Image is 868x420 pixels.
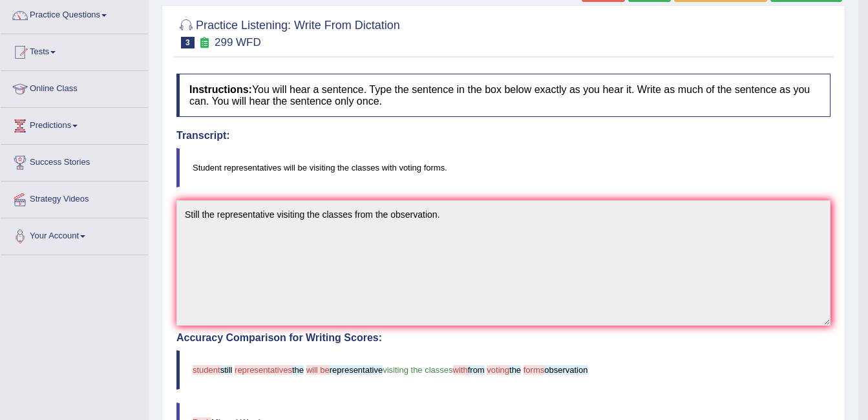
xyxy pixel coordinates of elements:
span: observation [544,365,587,375]
small: 299 WFD [215,36,261,48]
span: voting [487,365,509,375]
small: Exam occurring question [198,37,211,49]
span: from [468,365,485,375]
a: Online Class [1,71,148,103]
span: representative [330,365,383,375]
span: with [453,365,468,375]
h4: You will hear a sentence. Type the sentence in the box below exactly as you hear it. Write as muc... [176,74,831,117]
a: Predictions [1,108,148,140]
span: representatives [235,365,292,375]
b: Instructions: [189,84,252,95]
span: the [509,365,521,375]
blockquote: Student representatives will be visiting the classes with voting forms. [176,148,831,187]
a: Success Stories [1,145,148,177]
h4: Accuracy Comparison for Writing Scores: [176,332,831,344]
span: student [193,365,220,375]
span: visiting the classes [383,365,452,375]
span: still [220,365,233,375]
span: the [292,365,304,375]
h2: Practice Listening: Write From Dictation [176,16,400,48]
span: will be [306,365,330,375]
a: Tests [1,34,148,67]
a: Your Account [1,218,148,251]
span: 3 [181,37,195,48]
a: Strategy Videos [1,182,148,214]
span: forms [524,365,545,375]
h4: Transcript: [176,130,831,142]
